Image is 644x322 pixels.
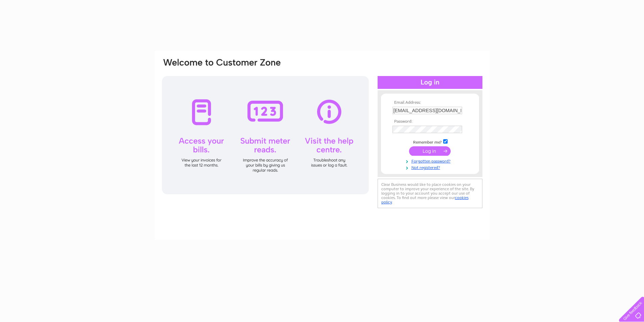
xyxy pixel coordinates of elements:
[391,100,469,105] th: Email Address:
[391,119,469,124] th: Password:
[381,195,469,204] a: cookies policy
[409,146,451,156] input: Submit
[391,138,469,145] td: Remember me?
[392,157,469,164] a: Forgotten password?
[378,179,482,208] div: Clear Business would like to place cookies on your computer to improve your experience of the sit...
[392,164,469,170] a: Not registered?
